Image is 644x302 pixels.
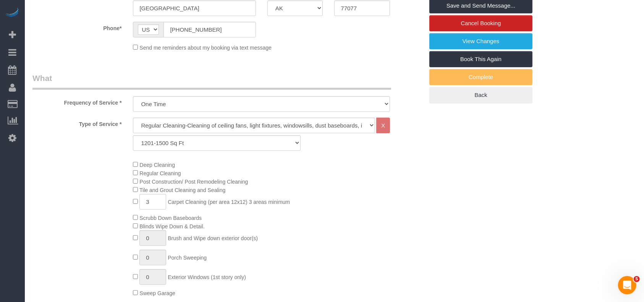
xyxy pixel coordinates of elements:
[429,87,532,103] a: Back
[168,199,290,205] span: Carpet Cleaning (per area 12x12) 3 areas minimum
[5,8,20,18] img: Automaid Logo
[139,215,202,221] span: Scrubb Down Baseboards
[27,22,127,32] label: Phone*
[334,0,390,16] input: Zip Code*
[139,223,204,229] span: Blinds Wipe Down & Detail.
[139,170,181,176] span: Regular Cleaning
[139,45,272,51] span: Send me reminders about my booking via text message
[27,96,127,107] label: Frequency of Service *
[429,33,532,49] a: View Changes
[27,118,127,128] label: Type of Service *
[139,162,175,168] span: Deep Cleaning
[139,290,175,296] span: Sweep Garage
[139,179,248,185] span: Post Construction/ Post Remodeling Cleaning
[168,235,258,241] span: Brush and Wipe down exterior door(s)
[429,15,532,31] a: Cancel Booking
[163,22,256,37] input: Phone*
[139,187,225,193] span: Tile and Grout Cleaning and Sealing
[32,73,391,90] legend: What
[168,274,246,280] span: Exterior Windows (1st story only)
[168,255,207,261] span: Porch Sweeping
[634,276,640,282] span: 5
[429,51,532,67] a: Book This Again
[133,0,256,16] input: City*
[618,276,636,294] iframe: Intercom live chat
